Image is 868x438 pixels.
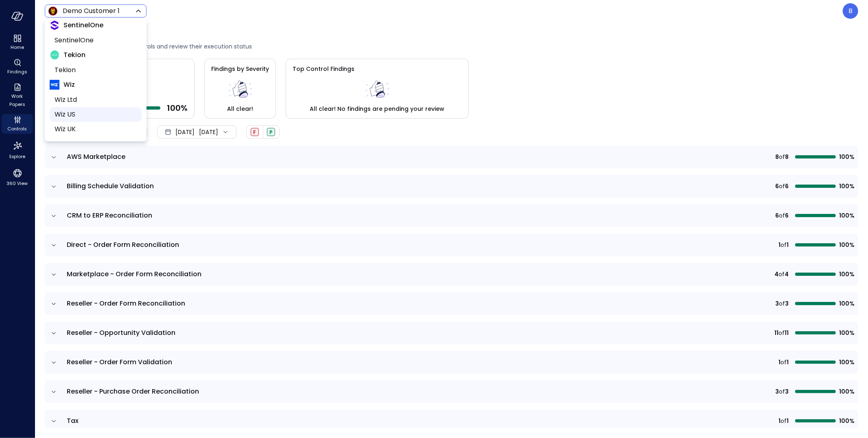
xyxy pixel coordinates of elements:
[63,20,103,30] span: SentinelOne
[50,122,142,136] li: Wiz UK
[55,95,135,105] span: Wiz Ltd
[55,110,135,119] span: Wiz US
[50,50,59,60] img: Tekion
[50,20,59,30] img: SentinelOne
[63,50,85,60] span: Tekion
[50,63,142,77] li: Tekion
[55,65,135,75] span: Tekion
[50,107,142,122] li: Wiz US
[50,80,59,90] img: Wiz
[50,92,142,107] li: Wiz Ltd
[50,33,142,48] li: SentinelOne
[63,80,75,90] span: Wiz
[55,35,135,45] span: SentinelOne
[55,124,135,134] span: Wiz UK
